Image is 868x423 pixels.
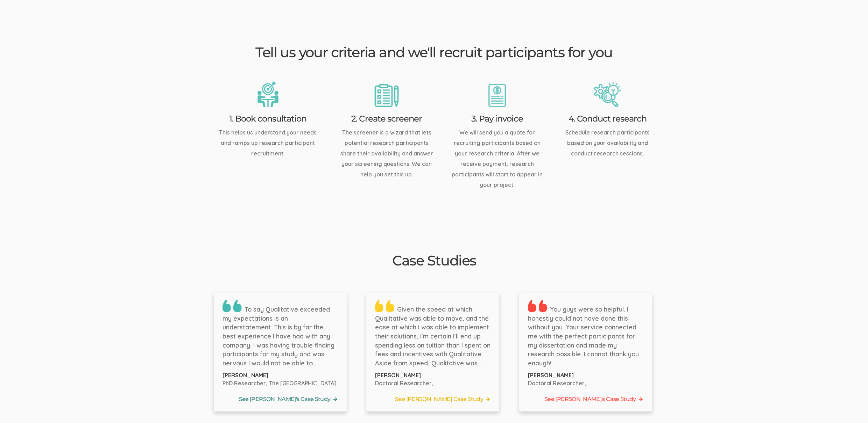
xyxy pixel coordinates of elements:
[257,81,278,107] img: 1. Book consultation
[528,300,536,312] img: Double quote
[223,300,338,368] p: To say Qualitative exceeded my expectations is an understatement. This is by far the best experie...
[340,114,434,123] h3: 2. Create screener
[223,379,338,387] p: PhD Researcher, The [GEOGRAPHIC_DATA]
[233,300,242,312] img: Double quote
[340,127,434,190] p: The screener is a wizard that lets potential research participants share their availability and a...
[594,82,621,107] img: 4. Conduct research
[375,394,491,404] a: See [PERSON_NAME] Case Study
[223,371,338,379] p: [PERSON_NAME]
[214,114,322,123] h3: 1. Book consultation
[375,371,491,379] p: [PERSON_NAME]
[451,127,543,190] p: We will send you a quote for recruiting participants based on your research criteria. After we re...
[528,394,643,404] a: See [PERSON_NAME]'s Case Study
[539,300,547,312] img: Double quote
[223,300,231,312] img: Double quote
[386,300,394,312] img: Double quote
[375,300,383,312] img: Double quote
[560,127,654,190] p: Schedule research participants based on your availability and conduct research sessions.
[214,127,322,190] p: This helps us understand your needs and ramps up research participant recruitment.
[528,300,643,368] p: You guys were so helpful. I honestly could not have done this without you. Your service connected...
[214,45,655,60] h2: Tell us your criteria and we'll recruit participants for you
[374,84,399,107] img: 2. Create screener
[223,394,338,404] a: See [PERSON_NAME]'s Case Study
[528,371,643,379] p: [PERSON_NAME]
[560,114,654,123] h3: 4. Conduct research
[451,114,543,123] h3: 3. Pay invoice
[488,84,506,107] img: 3. Pay invoice
[214,253,655,268] h2: Case Studies
[375,379,491,387] p: Doctoral Researcher, [GEOGRAPHIC_DATA]
[528,379,643,387] p: Doctoral Researcher, [GEOGRAPHIC_DATA][US_STATE]
[375,300,491,368] p: Given the speed at which Qualitative was able to move, and the ease at which I was able to implem...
